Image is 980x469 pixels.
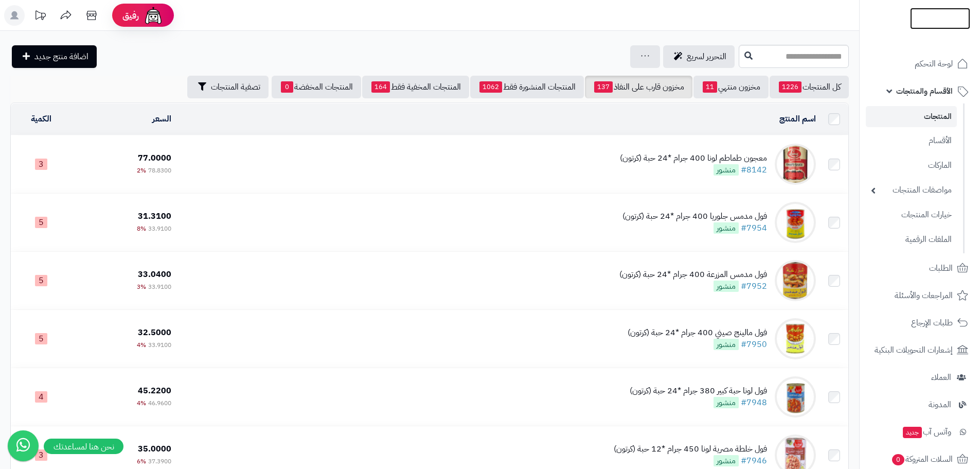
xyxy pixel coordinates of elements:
[770,76,849,98] a: كل المنتجات1226
[910,8,970,29] img: logo-2.png
[714,455,739,466] span: منشور
[619,269,767,281] div: فول مدمس المزرعة 400 جرام *24 حبة (كرتون)
[902,425,951,439] span: وآتس آب
[138,385,171,397] span: 45.2200
[775,318,816,359] img: فول مالينج صيني 400 جرام *24 حبة (كرتون)
[903,427,922,438] span: جديد
[138,268,171,281] span: 33.0400
[775,202,816,243] img: فول مدمس جلوريا 400 جرام *24 حبة (كرتون)
[138,152,171,164] span: 77.0000
[741,164,767,176] a: #8142
[148,457,171,466] span: 37.3900
[703,81,717,93] span: 11
[866,256,974,281] a: الطلبات
[138,210,171,222] span: 31.3100
[272,76,361,98] a: المنتجات المخفضة0
[622,211,767,222] div: فول مدمس جلوريا 400 جرام *24 حبة (كرتون)
[866,338,974,362] a: إشعارات التحويلات البنكية
[866,392,974,417] a: المدونة
[187,76,269,98] button: تصفية المنتجات
[687,50,726,63] span: التحرير لسريع
[152,113,171,125] a: السعر
[896,84,953,98] span: الأقسام والمنتجات
[470,76,584,98] a: المنتجات المنشورة فقط1062
[35,275,47,286] span: 5
[714,339,739,350] span: منشور
[35,449,47,461] span: 3
[741,280,767,292] a: #7952
[929,261,953,275] span: الطلبات
[663,45,735,68] a: التحرير لسريع
[866,106,957,127] a: المنتجات
[693,76,769,98] a: مخزون منتهي11
[138,326,171,339] span: 32.5000
[35,217,47,228] span: 5
[741,338,767,351] a: #7950
[137,457,146,466] span: 6%
[122,9,139,22] span: رفيق
[866,310,974,335] a: طلبات الإرجاع
[620,152,767,164] div: معجون طماطم لونا 400 جرام *24 حبة (كرتون)
[866,179,957,201] a: مواصفات المنتجات
[628,327,767,339] div: فول مالينج صيني 400 جرام *24 حبة (كرتون)
[614,443,767,455] div: فول خلطة مصرية لونا 450 جرام *12 حبة (كرتون)
[714,281,739,292] span: منشور
[892,454,905,466] span: 0
[148,166,171,175] span: 78.8300
[866,229,957,251] a: الملفات الرقمية
[929,397,951,412] span: المدونة
[281,81,293,93] span: 0
[775,260,816,301] img: فول مدمس المزرعة 400 جرام *24 حبة (كرتون)
[371,81,390,93] span: 164
[891,452,953,466] span: السلات المتروكة
[137,340,146,350] span: 4%
[31,113,51,125] a: الكمية
[12,45,97,68] a: اضافة منتج جديد
[866,365,974,390] a: العملاء
[27,5,53,28] a: تحديثات المنصة
[362,76,469,98] a: المنتجات المخفية فقط164
[915,57,953,71] span: لوحة التحكم
[741,455,767,467] a: #7946
[714,164,739,176] span: منشور
[148,398,171,408] span: 46.9600
[866,283,974,308] a: المراجعات والأسئلة
[866,154,957,177] a: الماركات
[775,144,816,185] img: معجون طماطم لونا 400 جرام *24 حبة (كرتون)
[911,316,953,330] span: طلبات الإرجاع
[585,76,692,98] a: مخزون قارب على النفاذ137
[143,5,164,26] img: ai-face.png
[148,224,171,233] span: 33.9100
[34,50,88,63] span: اضافة منتج جديد
[866,51,974,76] a: لوحة التحكم
[137,398,146,408] span: 4%
[779,113,816,125] a: اسم المنتج
[931,370,951,385] span: العملاء
[895,288,953,303] span: المراجعات والأسئلة
[875,343,953,357] span: إشعارات التحويلات البنكية
[741,222,767,234] a: #7954
[35,159,47,170] span: 3
[138,443,171,455] span: 35.0000
[866,204,957,226] a: خيارات المنتجات
[779,81,801,93] span: 1226
[148,340,171,350] span: 33.9100
[211,81,260,93] span: تصفية المنتجات
[714,397,739,408] span: منشور
[866,420,974,444] a: وآتس آبجديد
[775,376,816,418] img: فول لونا حبة كبير 380 جرام *24 حبة (كرتون)
[35,333,47,344] span: 5
[137,224,146,233] span: 8%
[137,166,146,175] span: 2%
[714,222,739,234] span: منشور
[148,282,171,291] span: 33.9100
[630,385,767,397] div: فول لونا حبة كبير 380 جرام *24 حبة (كرتون)
[35,391,47,403] span: 4
[594,81,613,93] span: 137
[866,130,957,152] a: الأقسام
[137,282,146,291] span: 3%
[479,81,502,93] span: 1062
[741,396,767,409] a: #7948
